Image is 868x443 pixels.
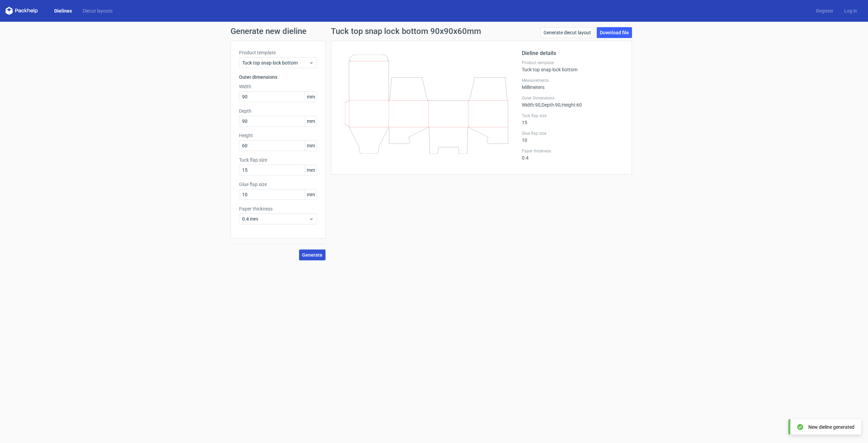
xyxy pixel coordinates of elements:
h1: Generate new dieline [231,27,637,35]
span: Generate [302,253,322,257]
div: Millimeters [522,78,624,90]
label: Tuck flap size [522,113,624,118]
span: , Height : 60 [560,102,582,108]
label: Depth [239,108,317,114]
span: mm [305,92,317,102]
div: New dieline generated [808,424,854,430]
label: Measurements [522,78,624,83]
span: mm [305,189,317,200]
a: Diecut layouts [77,7,118,14]
label: Glue flap size [522,131,624,136]
label: Paper thickness [239,205,317,212]
span: mm [305,116,317,126]
span: Tuck top snap lock bottom [242,59,309,66]
button: Generate [299,250,325,260]
h3: Outer dimensions [239,74,317,80]
div: 0.4 [522,148,624,161]
h1: Tuck top snap lock bottom 90x90x60mm [331,27,481,35]
label: Tuck flap size [239,156,317,163]
a: Generate diecut layout [540,27,594,38]
label: Glue flap size [239,181,317,188]
label: Outer Dimensions [522,95,624,101]
span: , Depth : 90 [540,102,560,108]
label: Product template [239,49,317,56]
label: Height [239,132,317,139]
div: Tuck top snap lock bottom [522,60,624,72]
span: Width : 90 [522,102,540,108]
label: Product template [522,60,624,66]
span: 0.4 mm [242,216,309,222]
a: Download file [597,27,632,38]
div: 15 [522,113,624,125]
a: Log in [839,7,863,14]
a: Register [811,7,839,14]
label: Width [239,83,317,90]
span: mm [305,141,317,151]
label: Paper thickness [522,148,624,154]
h2: Dieline details [522,49,624,57]
div: 10 [522,131,624,143]
a: Dielines [49,7,77,14]
span: mm [305,165,317,175]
